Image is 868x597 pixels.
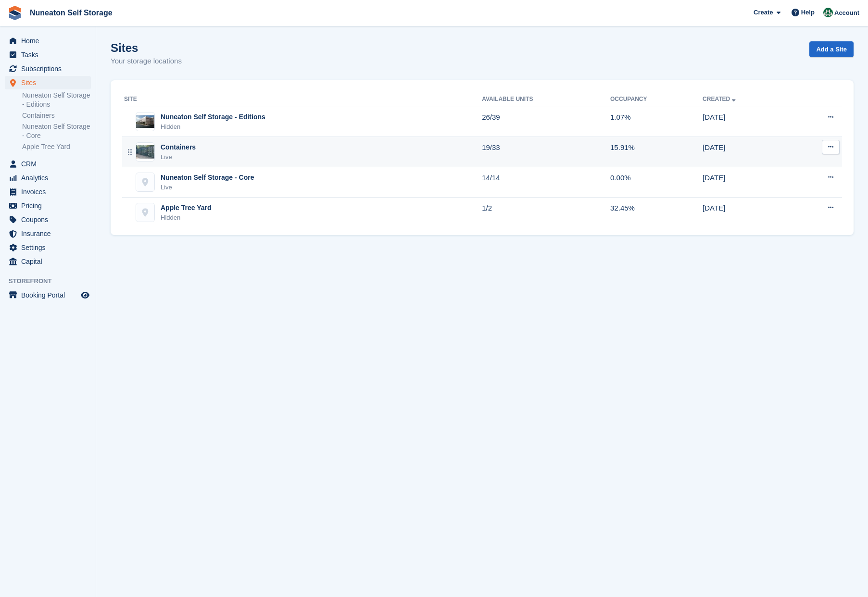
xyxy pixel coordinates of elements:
th: Occupancy [610,92,703,107]
td: [DATE] [703,198,791,227]
a: menu [5,255,91,268]
img: Amanda [823,8,833,17]
a: menu [5,48,91,62]
td: [DATE] [703,137,791,167]
span: Capital [21,255,79,268]
td: 26/39 [482,107,610,137]
div: Live [161,183,254,192]
span: Create [754,8,773,17]
td: 1/2 [482,198,610,227]
div: Nuneaton Self Storage - Core [161,173,254,183]
span: Insurance [21,227,79,240]
h1: Sites [111,41,182,54]
a: menu [5,34,91,48]
a: menu [5,199,91,212]
td: 32.45% [610,198,703,227]
div: Containers [161,142,196,152]
div: Hidden [161,122,265,132]
span: Home [21,34,79,48]
td: 1.07% [610,107,703,137]
p: Your storage locations [111,56,182,67]
th: Site [122,92,482,107]
div: Live [161,152,196,162]
a: menu [5,62,91,75]
a: Nuneaton Self Storage [26,5,116,21]
span: Subscriptions [21,62,79,75]
td: 0.00% [610,167,703,198]
a: Nuneaton Self Storage - Editions [22,91,91,109]
td: [DATE] [703,167,791,198]
a: menu [5,288,91,302]
div: Hidden [161,213,212,223]
td: 19/33 [482,137,610,167]
td: 15.91% [610,137,703,167]
img: Image of Nuneaton Self Storage - Editions site [136,115,154,128]
img: stora-icon-8386f47178a22dfd0bd8f6a31ec36ba5ce8667c1dd55bd0f319d3a0aa187defe.svg [8,6,22,20]
span: CRM [21,157,79,171]
a: Containers [22,111,91,120]
span: Account [834,8,859,18]
th: Available Units [482,92,610,107]
a: menu [5,171,91,185]
td: [DATE] [703,107,791,137]
span: Pricing [21,199,79,212]
img: Apple Tree Yard site image placeholder [136,203,154,222]
a: menu [5,157,91,171]
span: Sites [21,76,79,89]
td: 14/14 [482,167,610,198]
span: Coupons [21,213,79,226]
span: Tasks [21,48,79,62]
a: Nuneaton Self Storage - Core [22,122,91,140]
a: menu [5,185,91,199]
a: Created [703,96,738,102]
a: Add a Site [809,41,854,57]
a: Preview store [79,289,91,301]
span: Analytics [21,171,79,185]
span: Help [801,8,815,17]
div: Nuneaton Self Storage - Editions [161,112,265,122]
span: Settings [21,241,79,254]
a: menu [5,241,91,254]
a: menu [5,76,91,89]
span: Invoices [21,185,79,199]
span: Storefront [9,276,96,286]
span: Booking Portal [21,288,79,302]
img: Nuneaton Self Storage - Core site image placeholder [136,173,154,191]
a: menu [5,213,91,226]
div: Apple Tree Yard [161,203,212,213]
a: Apple Tree Yard [22,142,91,151]
a: menu [5,227,91,240]
img: Image of Containers site [136,145,154,159]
